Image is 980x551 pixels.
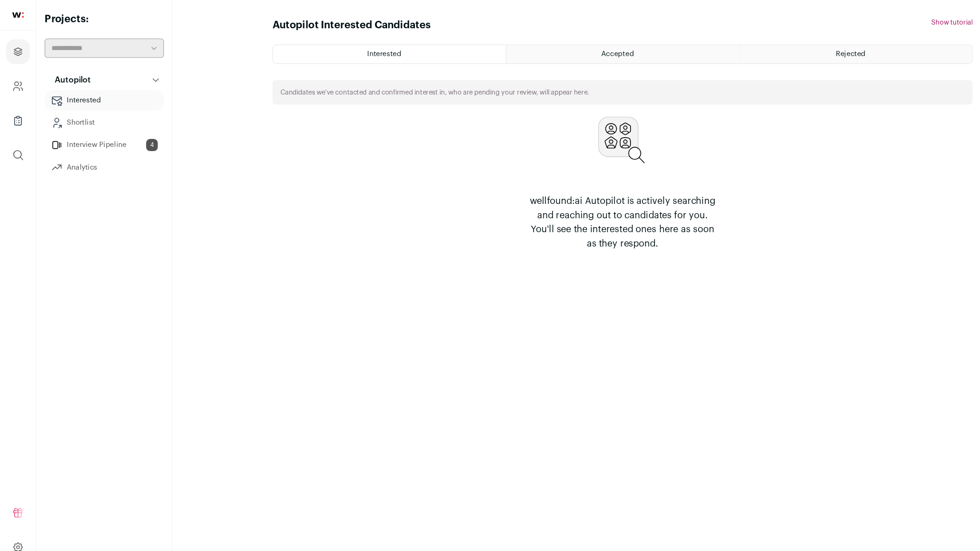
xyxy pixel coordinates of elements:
[249,17,394,30] h1: Autopilot Interested Candidates
[764,46,791,53] span: Rejected
[851,17,889,24] button: Show tutorial
[41,144,150,162] a: Analytics
[6,68,27,90] a: Company and ATS Settings
[336,46,367,53] span: Interested
[549,46,579,53] span: Accepted
[463,41,675,58] a: Accepted
[480,177,658,229] p: wellfound:ai Autopilot is actively searching and reaching out to candidates for you. You'll see t...
[41,521,150,540] a: Project Settings
[134,127,144,138] span: 4
[11,11,22,16] img: wellfound-shorthand-0d5821cbd27db2630d0214b213865d53afaa358527fdda9d0ea32b1df1b89c2c.svg
[41,103,150,121] a: Shortlist
[41,11,150,24] h2: Projects:
[45,68,83,79] p: Autopilot
[41,64,150,82] button: Autopilot
[41,501,150,519] a: Email Templates
[6,36,27,58] a: Projects
[6,99,27,121] a: Company Lists
[41,123,150,142] a: Interview Pipeline4
[9,524,24,539] button: Open dropdown
[256,81,539,88] p: Candidates we’ve contacted and confirmed interest in, who are pending your review, will appear here.
[41,82,150,101] a: Interested
[676,41,888,58] a: Rejected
